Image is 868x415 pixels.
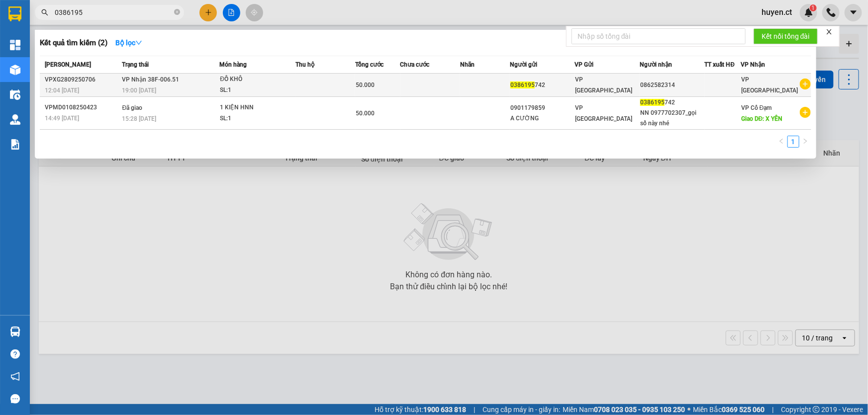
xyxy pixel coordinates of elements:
[510,103,574,113] div: 0901179859
[10,349,20,359] span: question-circle
[400,61,430,68] span: Chưa cước
[8,6,21,21] img: logo-vxr
[787,136,799,148] li: 1
[572,28,746,44] input: Nhập số tổng đài
[762,31,810,42] span: Kết nối tổng đài
[741,104,772,111] span: VP Cổ Đạm
[826,28,833,35] span: close
[45,115,79,122] span: 14:49 [DATE]
[107,35,150,51] button: Bộ lọcdown
[575,61,594,68] span: VP Gửi
[10,114,20,125] img: warehouse-icon
[510,61,537,68] span: Người gửi
[799,136,811,148] li: Next Page
[576,76,633,94] span: VP [GEOGRAPHIC_DATA]
[640,97,704,108] div: 742
[10,89,20,100] img: warehouse-icon
[640,108,704,129] div: NN 0977702307_gọi số này nhé
[10,40,20,50] img: dashboard-icon
[460,61,475,68] span: Nhãn
[356,82,375,88] span: 50.000
[800,107,811,118] span: plus-circle
[510,82,535,88] span: 0386195
[40,38,107,48] h3: Kết quả tìm kiếm ( 2 )
[754,28,818,44] button: Kết nối tổng đài
[356,110,375,117] span: 50.000
[705,61,735,68] span: TT xuất HĐ
[775,136,787,148] li: Previous Page
[220,74,294,85] div: ĐỒ KHÔ
[295,61,314,68] span: Thu hộ
[10,65,20,75] img: warehouse-icon
[640,99,665,106] span: 0386195
[775,136,787,148] button: left
[220,102,294,113] div: 1 KIỆN HNN
[10,139,20,150] img: solution-icon
[741,76,798,94] span: VP [GEOGRAPHIC_DATA]
[10,394,20,404] span: message
[122,87,157,94] span: 19:00 [DATE]
[55,7,172,18] input: Tìm tên, số ĐT hoặc mã đơn
[220,113,294,124] div: SL: 1
[640,80,704,90] div: 0862582314
[640,61,672,68] span: Người nhận
[510,80,574,90] div: 742
[510,113,574,124] div: A CƯỜNG
[135,39,142,46] span: down
[45,75,119,85] div: VPXG2809250706
[741,61,765,68] span: VP Nhận
[115,39,142,47] strong: Bộ lọc
[220,85,294,96] div: SL: 1
[45,87,79,94] span: 12:04 [DATE]
[799,136,811,148] button: right
[355,61,384,68] span: Tổng cước
[122,115,157,122] span: 15:28 [DATE]
[122,76,180,83] span: VP Nhận 38F-006.51
[741,115,783,122] span: Giao DĐ: X YÊN
[122,104,143,111] span: Đã giao
[788,136,799,147] a: 1
[219,61,247,68] span: Món hàng
[10,372,20,381] span: notification
[800,79,811,89] span: plus-circle
[174,8,180,17] span: close-circle
[174,9,180,15] span: close-circle
[41,9,48,16] span: search
[778,138,784,144] span: left
[576,104,633,122] span: VP [GEOGRAPHIC_DATA]
[45,61,91,68] span: [PERSON_NAME]
[802,138,808,144] span: right
[122,61,149,68] span: Trạng thái
[45,102,119,113] div: VPMD0108250423
[10,327,20,337] img: warehouse-icon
